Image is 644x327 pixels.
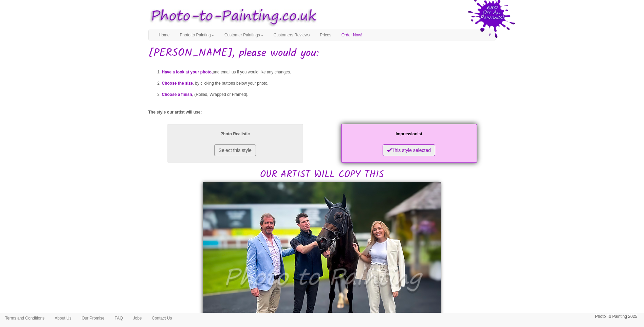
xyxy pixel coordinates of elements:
label: The style our artist will use: [148,109,202,115]
a: Order Now! [336,30,367,40]
p: Photo Realistic [174,131,296,138]
span: Choose a finish [162,92,192,97]
img: Photo to Painting [145,3,319,30]
h1: [PERSON_NAME], please would you: [148,47,496,59]
p: Impressionist [348,131,470,138]
button: Select this style [214,144,256,156]
a: Photo to Painting [175,30,219,40]
a: Our Promise [76,313,109,323]
span: Have a look at your photo, [162,70,213,74]
li: , by clicking the buttons below your photo. [162,78,496,89]
button: This style selected [383,144,435,156]
a: Jobs [128,313,147,323]
li: , (Rolled, Wrapped or Framed). [162,89,496,100]
a: FAQ [110,313,128,323]
a: Customer Paintings [219,30,269,40]
a: Prices [315,30,336,40]
a: Customers Reviews [269,30,315,40]
h2: OUR ARTIST WILL COPY THIS [148,122,496,180]
a: About Us [50,313,76,323]
li: and email us if you would like any changes. [162,67,496,78]
a: Home [154,30,175,40]
a: Contact Us [147,313,177,323]
span: Choose the size [162,81,193,86]
p: Photo To Painting 2025 [595,313,637,320]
